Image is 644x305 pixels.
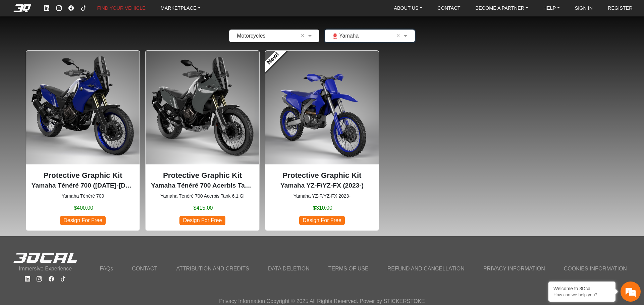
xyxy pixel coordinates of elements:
a: FAQs [96,263,117,275]
p: Yamaha Ténéré 700 (2019-2024) [32,181,134,191]
p: Protective Graphic Kit [151,170,254,181]
img: Ténéré 700null2019-2024 [26,51,140,164]
div: Navigation go back [7,35,17,45]
a: CONTACT [435,3,463,13]
a: ATTRIBUTION AND CREDITS [172,263,253,275]
small: Yamaha Ténéré 700 [32,193,134,200]
a: TERMS OF USE [324,263,373,275]
a: New! [260,45,287,72]
p: Immersive Experience [13,265,77,273]
a: HELP [541,3,562,13]
a: FIND YOUR VEHICLE [94,3,148,13]
a: CONTACT [128,263,161,275]
div: Yamaha Ténéré 700 [26,50,140,231]
a: PRIVACY INFORMATION [479,263,549,275]
textarea: Type your message and hit 'Enter' [3,175,128,198]
a: DATA DELETION [264,263,314,275]
img: YZ-F/YZ-FXnull2023- [265,51,379,164]
a: BECOME A PARTNER [473,3,531,13]
span: Clean Field [396,32,402,40]
div: Minimize live chat window [110,3,126,19]
img: Ténéré 700 Acerbis Tank 6.1 Gl2019-2024 [146,51,259,164]
span: Conversation [3,210,45,215]
span: Design For Free [60,216,106,225]
span: $415.00 [194,204,213,212]
a: REFUND AND CANCELLATION [383,263,469,275]
span: Clean Field [301,32,307,40]
span: Design For Free [179,216,225,225]
div: Articles [86,198,128,219]
a: REGISTER [605,3,635,13]
p: Yamaha YZ-F/YZ-FX (2023-) [271,181,373,191]
span: $310.00 [313,204,332,212]
a: ABOUT US [391,3,425,13]
span: $400.00 [74,204,93,212]
div: Yamaha YZ-F/YZ-FX 2023- [265,50,379,231]
div: Chat with us now [45,35,123,44]
small: Yamaha Ténéré 700 Acerbis Tank 6.1 Gl [151,193,254,200]
div: Welcome to 3Dcal [553,286,610,291]
span: Design For Free [299,216,345,225]
p: Yamaha Ténéré 700 Acerbis Tank 6.1 Gl (2019-2024) [151,181,254,191]
div: FAQs [45,198,87,219]
p: How can we help you? [553,292,610,297]
a: COOKIES INFORMATION [560,263,631,275]
small: Yamaha YZ-F/YZ-FX 2023- [271,193,373,200]
span: We're online! [39,79,93,143]
a: MARKETPLACE [158,3,203,13]
p: Protective Graphic Kit [32,170,134,181]
div: Yamaha Ténéré 700 Acerbis Tank 6.1 Gl [145,50,259,231]
a: SIGN IN [572,3,596,13]
p: Protective Graphic Kit [271,170,373,181]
